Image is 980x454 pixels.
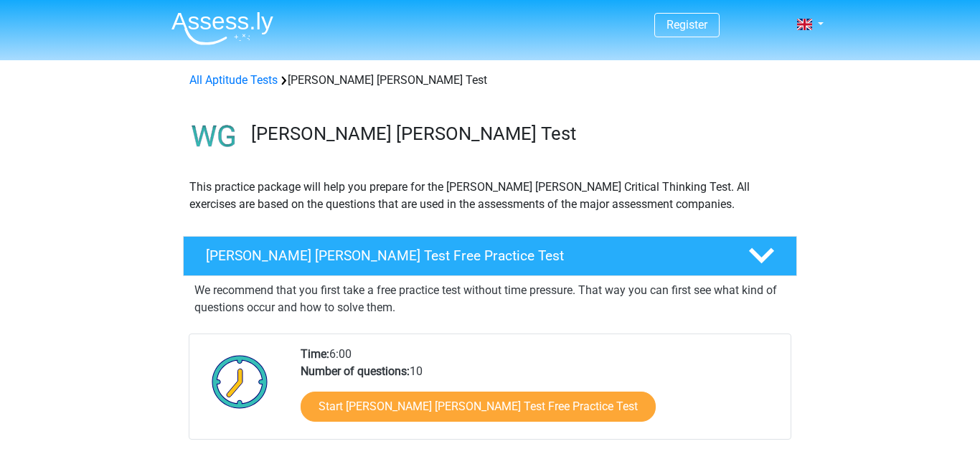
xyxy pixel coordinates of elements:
img: watson glaser test [184,106,245,167]
b: Time: [301,347,329,361]
p: We recommend that you first take a free practice test without time pressure. That way you can fir... [194,282,786,316]
div: 6:00 10 [290,346,790,439]
a: Start [PERSON_NAME] [PERSON_NAME] Test Free Practice Test [301,392,656,422]
a: All Aptitude Tests [189,73,278,87]
p: This practice package will help you prepare for the [PERSON_NAME] [PERSON_NAME] Critical Thinking... [189,179,791,213]
b: Number of questions: [301,364,410,378]
img: Clock [204,346,276,417]
img: Assessly [171,11,273,45]
a: [PERSON_NAME] [PERSON_NAME] Test Free Practice Test [177,236,803,276]
a: Register [666,18,707,32]
h3: [PERSON_NAME] [PERSON_NAME] Test [251,123,786,145]
div: [PERSON_NAME] [PERSON_NAME] Test [184,72,796,89]
h4: [PERSON_NAME] [PERSON_NAME] Test Free Practice Test [206,247,725,264]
